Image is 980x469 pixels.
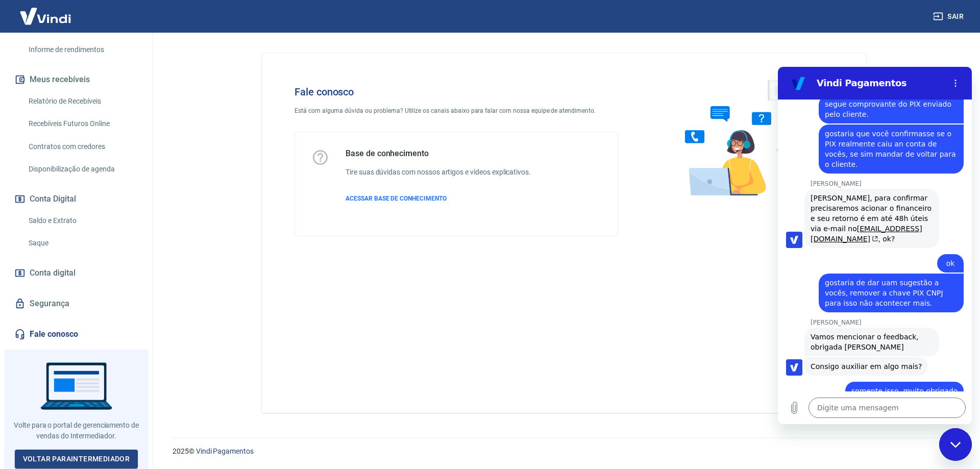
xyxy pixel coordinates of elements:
[931,7,968,26] button: Sair
[12,188,140,210] button: Conta Digital
[30,266,76,280] span: Conta digital
[12,68,140,91] button: Meus recebíveis
[24,210,140,231] a: Saldo e Extrato
[15,450,138,468] a: Voltar paraIntermediador
[24,39,140,60] a: Informe de rendimentos
[196,447,254,455] a: Vindi Pagamentos
[24,136,140,157] a: Contratos com credores
[346,167,531,178] h6: Tire suas dúvidas com nossos artigos e vídeos explicativos.
[24,159,140,180] a: Disponibilização de agenda
[665,69,820,206] img: Fale conosco
[24,113,140,134] a: Recebíveis Futuros Online
[295,86,618,98] h4: Fale conosco
[778,67,972,424] iframe: Janela de mensagens
[346,195,447,202] span: ACESSAR BASE DE CONHECIMENTO
[12,323,140,345] a: Fale conosco
[24,233,140,254] a: Saque
[24,91,140,112] a: Relatório de Recebíveis
[12,1,79,32] img: Vindi
[346,149,531,159] h5: Base de conhecimento
[346,194,531,203] a: ACESSAR BASE DE CONHECIMENTO
[12,292,140,315] a: Segurança
[939,428,972,461] iframe: Botão para iniciar a janela de mensagens, 1 mensagem não lida
[295,106,618,115] p: Está com alguma dúvida ou problema? Utilize os canais abaixo para falar com nossa equipe de atend...
[12,262,140,284] a: Conta digital
[173,446,955,457] p: 2025 ©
